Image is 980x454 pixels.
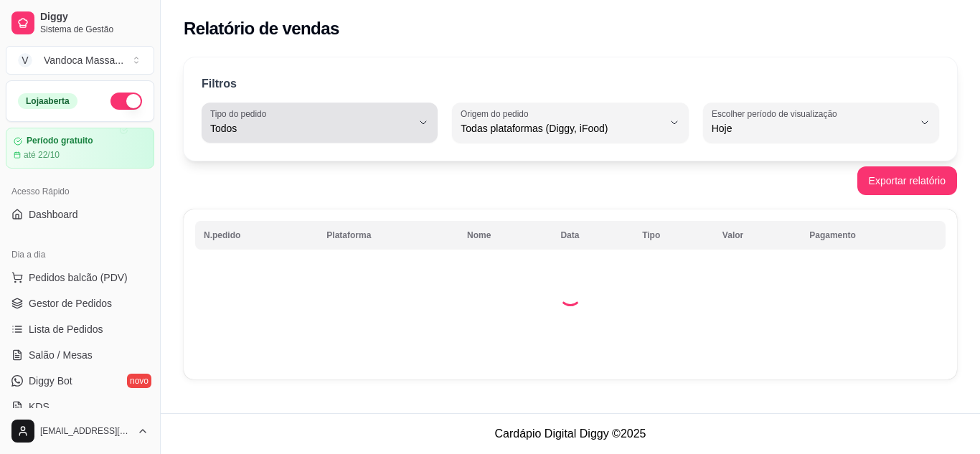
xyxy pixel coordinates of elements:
span: [EMAIL_ADDRESS][DOMAIN_NAME] [40,425,131,437]
button: Origem do pedidoTodas plataformas (Diggy, iFood) [452,103,688,143]
span: Dashboard [29,207,78,222]
span: Gestor de Pedidos [29,296,112,311]
div: Dia a dia [6,243,154,266]
label: Origem do pedido [461,108,533,120]
div: Vandoca Massa ... [44,53,123,67]
a: Dashboard [6,203,154,226]
a: Salão / Mesas [6,344,154,366]
button: Select a team [6,46,154,75]
span: Todas plataformas (Diggy, iFood) [461,121,662,136]
button: Escolher período de visualizaçãoHoje [703,103,939,143]
article: até 22/10 [24,149,60,161]
button: [EMAIL_ADDRESS][DOMAIN_NAME] [6,414,154,448]
span: V [18,53,32,67]
span: Diggy Bot [29,374,72,388]
article: Período gratuito [27,136,93,146]
p: Filtros [202,75,237,93]
span: Pedidos balcão (PDV) [29,270,128,285]
a: Diggy Botnovo [6,369,154,392]
a: KDS [6,395,154,418]
span: KDS [29,399,50,414]
label: Tipo do pedido [210,108,271,120]
div: Loja aberta [18,93,77,109]
span: Salão / Mesas [29,348,93,362]
a: DiggySistema de Gestão [6,6,154,40]
span: Diggy [40,11,149,24]
span: Lista de Pedidos [29,322,103,336]
a: Lista de Pedidos [6,318,154,341]
button: Alterar Status [110,93,142,110]
button: Pedidos balcão (PDV) [6,266,154,289]
span: Hoje [712,121,913,136]
a: Período gratuitoaté 22/10 [6,128,154,169]
button: Tipo do pedidoTodos [202,103,438,143]
span: Todos [210,121,412,136]
button: Exportar relatório [857,166,957,195]
footer: Cardápio Digital Diggy © 2025 [161,413,980,454]
div: Acesso Rápido [6,180,154,203]
h2: Relatório de vendas [184,17,339,40]
label: Escolher período de visualização [712,108,842,120]
span: Sistema de Gestão [40,24,149,35]
a: Gestor de Pedidos [6,292,154,315]
div: Loading [559,283,582,306]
